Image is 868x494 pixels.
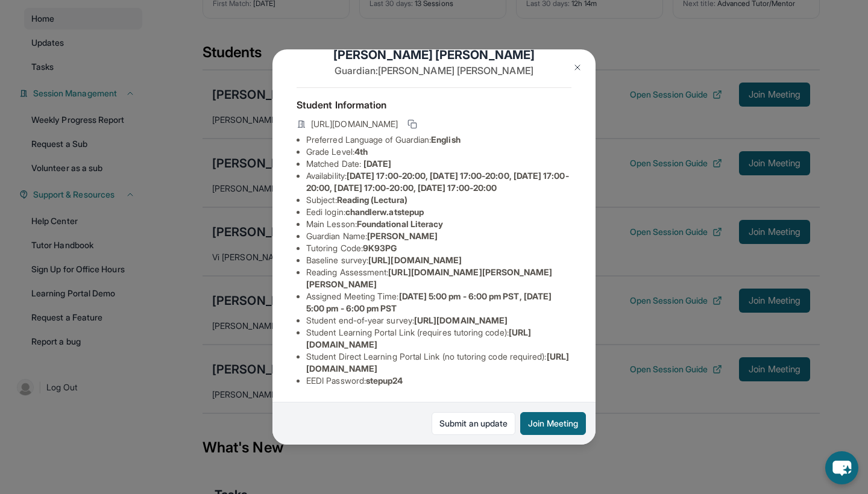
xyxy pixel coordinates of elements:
li: Subject : [306,194,571,206]
span: [URL][DOMAIN_NAME][PERSON_NAME][PERSON_NAME] [306,267,553,289]
li: Student end-of-year survey : [306,314,571,327]
span: [PERSON_NAME] [367,231,438,241]
span: [DATE] 17:00-20:00, [DATE] 17:00-20:00, [DATE] 17:00-20:00, [DATE] 17:00-20:00, [DATE] 17:00-20:00 [306,170,569,193]
p: Guardian: [PERSON_NAME] [PERSON_NAME] [297,63,571,78]
span: [DATE] [363,158,391,169]
span: chandlerw.atstepup [345,207,424,217]
span: Foundational Literacy [357,219,443,229]
a: Submit an update [432,412,515,435]
span: stepup24 [366,375,403,386]
span: English [431,134,461,145]
li: Tutoring Code : [306,242,571,254]
button: Join Meeting [520,412,586,435]
li: Student Learning Portal Link (requires tutoring code) : [306,327,571,351]
span: [DATE] 5:00 pm - 6:00 pm PST, [DATE] 5:00 pm - 6:00 pm PST [306,291,552,313]
li: Matched Date: [306,158,571,170]
li: Availability: [306,170,571,194]
span: [URL][DOMAIN_NAME] [311,118,398,130]
span: 9K93PG [363,243,397,253]
li: Preferred Language of Guardian: [306,134,571,146]
span: [URL][DOMAIN_NAME] [414,315,508,325]
span: [URL][DOMAIN_NAME] [368,255,462,265]
li: Student Direct Learning Portal Link (no tutoring code required) : [306,351,571,375]
li: EEDI Password : [306,375,571,387]
h4: Student Information [297,98,571,112]
span: 4th [354,146,368,157]
button: Copy link [405,117,420,131]
li: Reading Assessment : [306,266,571,290]
span: Reading (Lectura) [337,195,407,205]
img: Close Icon [573,63,582,72]
li: Grade Level: [306,146,571,158]
li: Eedi login : [306,206,571,218]
li: Main Lesson : [306,218,571,230]
li: Assigned Meeting Time : [306,290,571,314]
li: Guardian Name : [306,230,571,242]
li: Baseline survey : [306,254,571,266]
button: chat-button [825,451,858,484]
h1: [PERSON_NAME] [PERSON_NAME] [297,46,571,63]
